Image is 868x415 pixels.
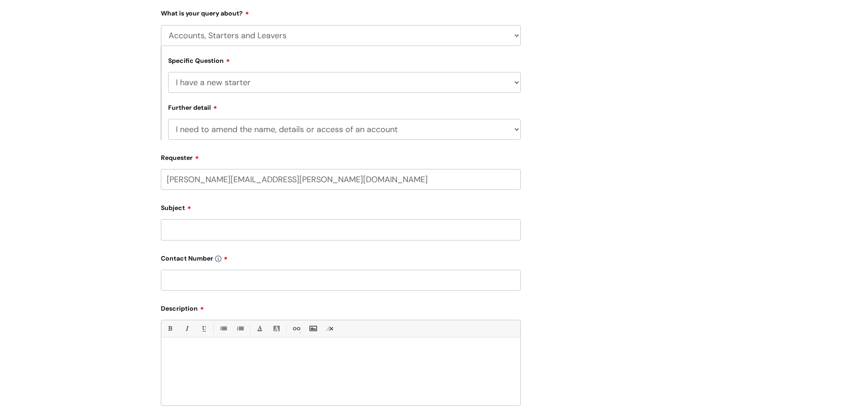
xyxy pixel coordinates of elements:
a: 1. Ordered List (Ctrl-Shift-8) [234,323,246,334]
label: Specific Question [168,56,230,65]
a: Remove formatting (Ctrl-\) [324,323,335,334]
a: Link [290,323,302,334]
input: Email [161,169,521,190]
label: Further detail [168,102,217,112]
a: Font Color [254,323,265,334]
label: Contact Number [161,251,521,262]
img: info-icon.svg [215,256,221,262]
a: Insert Image... [307,323,318,334]
a: Italic (Ctrl-I) [181,323,192,334]
a: Underline(Ctrl-U) [198,323,209,334]
a: • Unordered List (Ctrl-Shift-7) [217,323,229,334]
label: Requester [161,151,521,162]
label: Subject [161,201,521,212]
label: What is your query about? [161,6,521,17]
label: Description [161,302,521,313]
a: Back Color [271,323,282,334]
a: Bold (Ctrl-B) [164,323,175,334]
